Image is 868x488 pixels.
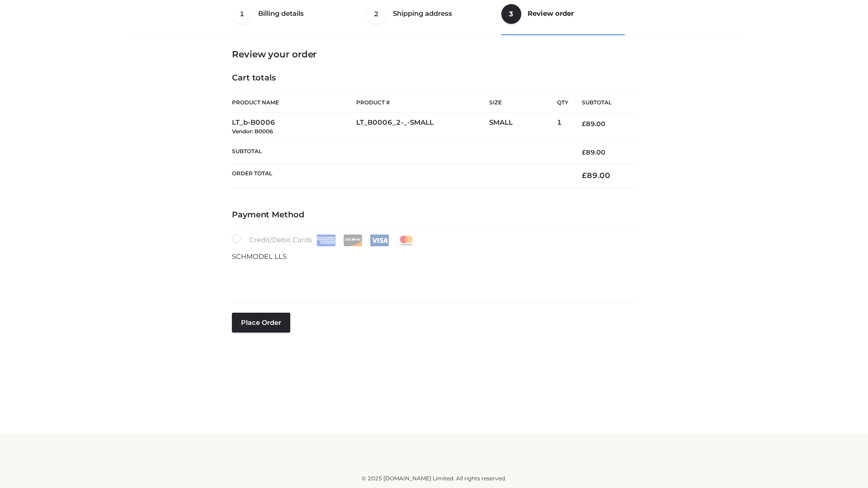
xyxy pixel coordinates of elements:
[489,113,557,141] td: SMALL
[582,120,605,128] bdi: 89.00
[232,73,636,83] h4: Cart totals
[370,235,389,246] img: Visa
[316,235,336,246] img: Amex
[568,93,636,113] th: Subtotal
[232,234,417,246] label: Credit/Debit Cards
[582,171,587,180] span: £
[232,251,636,263] p: SCHMODEL LLS
[232,210,636,220] h4: Payment Method
[582,120,586,128] span: £
[557,113,568,141] td: 1
[230,260,634,293] iframe: Secure payment input frame
[232,92,356,113] th: Product Name
[489,93,552,113] th: Size
[134,474,734,483] div: © 2025 [DOMAIN_NAME] Limited. All rights reserved.
[582,148,586,156] span: £
[232,141,568,163] th: Subtotal
[396,235,416,246] img: Mastercard
[232,113,356,141] td: LT_b-B0006
[356,92,489,113] th: Product #
[232,128,273,135] small: Vendor: B0006
[343,235,363,246] img: Discover
[582,148,605,156] bdi: 89.00
[232,164,568,188] th: Order Total
[356,113,489,141] td: LT_B0006_2-_-SMALL
[582,171,610,180] bdi: 89.00
[557,92,568,113] th: Qty
[232,49,636,60] h3: Review your order
[232,313,290,333] button: Place order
